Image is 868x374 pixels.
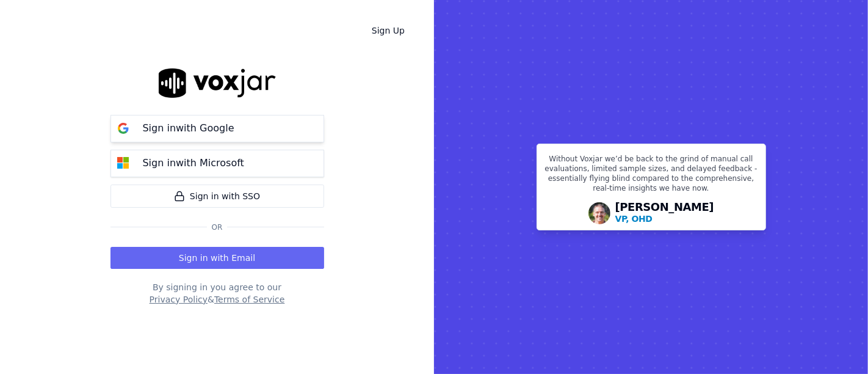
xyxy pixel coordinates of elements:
span: Or [207,222,228,232]
div: By signing in you agree to our & [110,281,324,306]
p: Sign in with Microsoft [143,156,244,170]
button: Terms of Service [214,293,284,306]
a: Sign Up [362,20,414,42]
img: google Sign in button [111,116,136,141]
p: Sign in with Google [143,121,234,136]
img: logo [159,68,276,97]
a: Sign in with SSO [110,185,324,208]
button: Sign inwith Microsoft [110,150,324,177]
div: [PERSON_NAME] [615,202,714,225]
img: Avatar [588,202,610,224]
button: Sign inwith Google [110,115,324,142]
p: VP, OHD [615,213,653,225]
img: microsoft Sign in button [111,151,136,175]
button: Privacy Policy [150,293,208,306]
button: Sign in with Email [110,247,324,269]
p: Without Voxjar we’d be back to the grind of manual call evaluations, limited sample sizes, and de... [544,154,758,198]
